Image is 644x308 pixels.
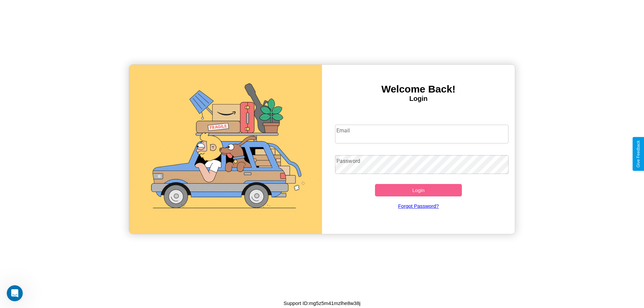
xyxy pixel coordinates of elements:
[636,140,641,168] div: Give Feedback
[322,95,515,103] h4: Login
[375,184,462,196] button: Login
[332,196,505,215] a: Forgot Password?
[129,65,322,234] img: gif
[322,83,515,95] h3: Welcome Back!
[283,299,360,308] p: Support ID: mg5z5m41mzlhe8w38j
[7,285,23,301] iframe: Intercom live chat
